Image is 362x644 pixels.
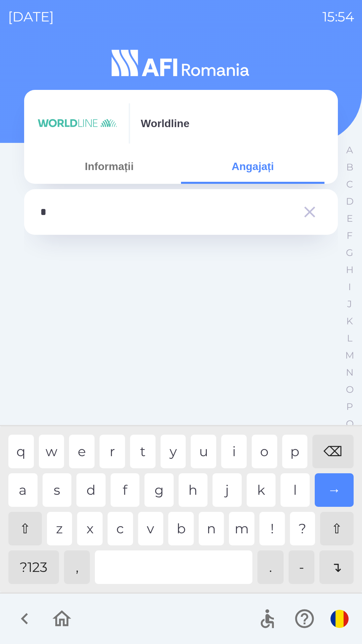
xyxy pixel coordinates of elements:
[8,7,54,27] p: [DATE]
[330,610,349,628] img: ro flag
[322,7,354,27] p: 15:54
[38,154,181,178] button: Informații
[181,154,324,178] button: Angajați
[141,115,189,131] p: Worldline
[24,47,338,79] img: Logo
[38,103,118,144] img: 9dd1da6f-fcef-47aa-9f62-6cf0311b15af.png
